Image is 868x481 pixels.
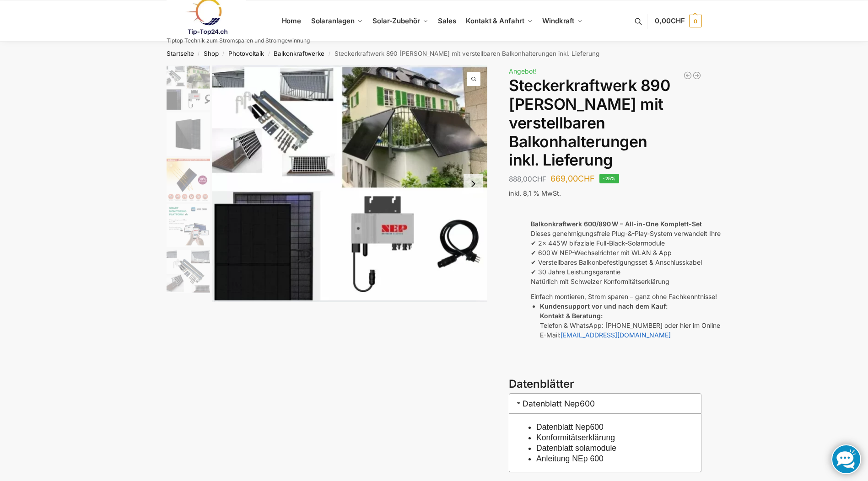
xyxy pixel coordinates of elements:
span: / [219,50,228,58]
a: Shop [204,50,219,57]
a: 860 Watt Komplett mit BalkonhalterungKomplett mit Balkonhalterung [212,65,488,302]
a: Konformitätserklärung [536,433,615,442]
a: Balkonkraftwerke [274,50,324,57]
span: Angebot! [509,67,537,75]
a: Startseite [167,50,194,57]
a: Anleitung NEp 600 [536,454,604,463]
img: H2c172fe1dfc145729fae6a5890126e09w.jpg_960x960_39c920dd-527c-43d8-9d2f-57e1d41b5fed_1445x [167,204,210,247]
a: Kontakt & Anfahrt [462,0,536,42]
span: / [324,50,334,58]
span: 0 [689,15,702,27]
span: CHF [578,174,595,183]
span: 0,00 [655,16,685,25]
img: Aufstaenderung-Balkonkraftwerk_713x [167,250,210,293]
a: Datenblatt Nep600 [536,422,604,432]
span: Sales [438,16,456,25]
a: 890/600 Watt bificiales Balkonkraftwerk mit 1 kWh smarten Speicher [683,71,692,80]
h3: Datenblätter [509,376,701,392]
a: Windkraft [539,0,587,42]
strong: Balkonkraftwerk 600/890 W – All-in-One Komplett-Set [531,220,702,228]
span: CHF [671,16,685,25]
a: Photovoltaik [228,50,264,57]
a: Balkonkraftwerk 445/600 Watt Bificial [692,71,701,80]
button: Next slide [464,174,483,193]
span: Kontakt & Anfahrt [466,16,524,25]
a: Solar-Zubehör [369,0,432,42]
a: Solaranlagen [307,0,366,42]
img: Maysun [167,112,210,156]
span: -25% [599,174,619,183]
span: / [264,50,274,58]
a: 0,00CHF 0 [655,7,701,35]
a: Datenblatt solamodule [536,444,616,453]
strong: Kontakt & Beratung: [540,312,603,320]
bdi: 669,00 [550,174,595,183]
bdi: 888,00 [509,175,546,183]
a: Sales [434,0,460,42]
span: inkl. 8,1 % MwSt. [509,189,561,197]
a: [EMAIL_ADDRESS][DOMAIN_NAME] [561,331,671,339]
span: Solaranlagen [311,16,355,25]
h1: Steckerkraftwerk 890 [PERSON_NAME] mit verstellbaren Balkonhalterungen inkl. Lieferung [509,76,701,170]
span: CHF [532,175,546,183]
nav: Breadcrumb [150,42,718,65]
span: Solar-Zubehör [372,16,420,25]
img: Komplett mit Balkonhalterung [167,65,210,110]
strong: Kundensupport vor und nach dem Kauf: [540,302,668,310]
span: / [194,50,204,58]
h3: Datenblatt Nep600 [509,393,701,414]
p: Tiptop Technik zum Stromsparen und Stromgewinnung [167,38,310,43]
img: Komplett mit Balkonhalterung [212,65,488,302]
img: Bificial 30 % mehr Leistung [167,158,210,202]
span: Windkraft [542,16,574,25]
